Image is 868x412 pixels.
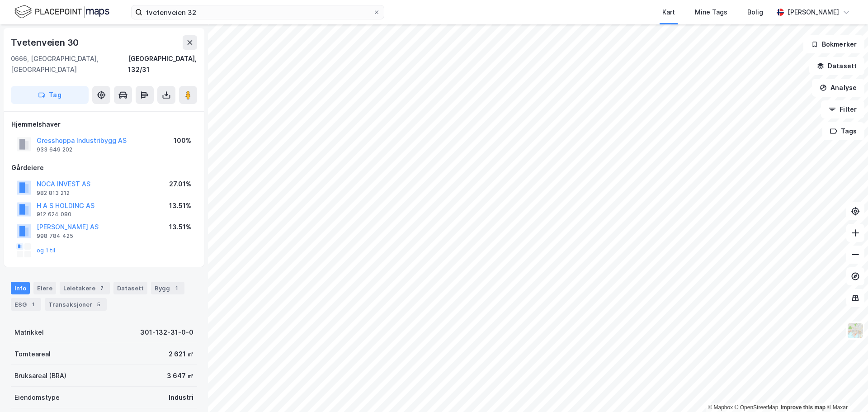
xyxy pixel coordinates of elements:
[735,404,778,411] a: OpenStreetMap
[140,327,193,338] div: 301-132-31-0-0
[11,119,197,130] div: Hjemmelshaver
[823,369,868,412] iframe: Chat Widget
[708,404,733,411] a: Mapbox
[803,35,864,53] button: Bokmerker
[33,282,56,294] div: Eiere
[11,298,41,311] div: ESG
[809,57,864,75] button: Datasett
[662,7,675,18] div: Kart
[11,282,30,294] div: Info
[14,4,109,20] img: logo.f888ab2527a4732fd821a326f86c7f29.svg
[788,7,839,18] div: [PERSON_NAME]
[169,392,193,403] div: Industri
[97,284,106,293] div: 7
[14,392,60,403] div: Eiendomstype
[823,369,868,412] div: Kontrollprogram for chat
[812,79,864,97] button: Analyse
[169,349,193,360] div: 2 621 ㎡
[37,146,72,153] div: 933 649 202
[172,284,181,293] div: 1
[169,179,191,189] div: 27.01%
[113,282,147,294] div: Datasett
[128,53,197,75] div: [GEOGRAPHIC_DATA], 132/31
[94,300,103,309] div: 5
[11,35,80,50] div: Tvetenveien 30
[169,222,191,232] div: 13.51%
[14,370,66,381] div: Bruksareal (BRA)
[60,282,110,294] div: Leietakere
[37,232,73,240] div: 998 784 425
[37,189,70,197] div: 982 813 212
[174,135,191,146] div: 100%
[781,404,826,411] a: Improve this map
[822,122,864,140] button: Tags
[169,200,191,211] div: 13.51%
[37,211,71,218] div: 912 624 080
[747,7,763,18] div: Bolig
[167,370,193,381] div: 3 647 ㎡
[11,86,89,104] button: Tag
[695,7,727,18] div: Mine Tags
[847,322,864,339] img: Z
[151,282,184,294] div: Bygg
[821,100,864,118] button: Filter
[45,298,107,311] div: Transaksjoner
[28,300,38,309] div: 1
[11,53,128,75] div: 0666, [GEOGRAPHIC_DATA], [GEOGRAPHIC_DATA]
[14,349,51,360] div: Tomteareal
[14,327,44,338] div: Matrikkel
[11,162,197,173] div: Gårdeiere
[142,5,373,19] input: Søk på adresse, matrikkel, gårdeiere, leietakere eller personer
